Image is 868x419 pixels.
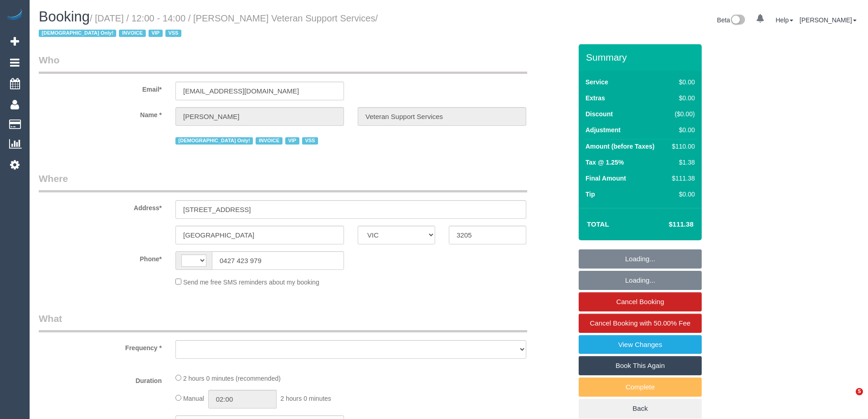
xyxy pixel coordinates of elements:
a: Beta [717,16,745,24]
span: 2 hours 0 minutes (recommended) [183,375,281,382]
span: Booking [39,9,90,25]
span: VIP [285,137,299,145]
img: Automaid Logo [5,9,24,22]
a: Help [776,16,793,24]
span: [DEMOGRAPHIC_DATA] Only! [175,137,253,145]
label: Tax @ 1.25% [586,158,624,167]
label: Duration [32,373,169,385]
label: Extras [586,93,605,103]
h3: Summary [586,52,697,62]
label: Adjustment [586,125,621,134]
a: View Changes [579,335,702,354]
div: $0.00 [668,125,695,134]
input: First Name* [175,107,344,126]
span: Manual [183,395,204,402]
label: Name * [32,107,169,119]
input: Suburb* [175,226,344,244]
div: $111.38 [668,174,695,183]
small: / [DATE] / 12:00 - 14:00 / [PERSON_NAME] Veteran Support Services [39,13,378,39]
input: Email* [175,82,344,100]
label: Discount [586,109,613,119]
a: Cancel Booking [579,292,702,311]
label: Email* [32,82,169,94]
a: Cancel Booking with 50.00% Fee [579,314,702,333]
span: INVOICE [119,30,145,37]
iframe: Intercom live chat [837,388,859,410]
label: Phone* [32,251,169,264]
label: Address* [32,200,169,212]
span: VIP [149,30,163,37]
label: Tip [586,190,595,199]
strong: Total [587,220,609,228]
span: Cancel Booking with 50.00% Fee [590,319,691,327]
div: $0.00 [668,190,695,199]
span: 5 [856,388,863,395]
img: New interface [730,15,745,26]
div: $0.00 [668,78,695,87]
label: Amount (before Taxes) [586,142,654,151]
div: $1.38 [668,158,695,167]
a: Book This Again [579,356,702,375]
span: VSS [165,30,181,37]
input: Last Name* [358,107,526,126]
div: $110.00 [668,142,695,151]
a: [PERSON_NAME] [800,16,857,24]
label: Frequency * [32,340,169,352]
label: Final Amount [586,174,626,183]
span: 2 hours 0 minutes [281,395,331,402]
input: Post Code* [449,226,526,244]
span: INVOICE [256,137,282,145]
legend: Who [39,53,527,74]
span: VSS [302,137,318,145]
label: Service [586,78,608,87]
h4: $111.38 [642,221,693,228]
span: Send me free SMS reminders about my booking [183,279,319,286]
span: [DEMOGRAPHIC_DATA] Only! [39,30,116,37]
input: Phone* [212,251,344,270]
legend: What [39,312,527,332]
div: ($0.00) [668,109,695,119]
div: $0.00 [668,93,695,103]
a: Back [579,399,702,418]
legend: Where [39,172,527,192]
